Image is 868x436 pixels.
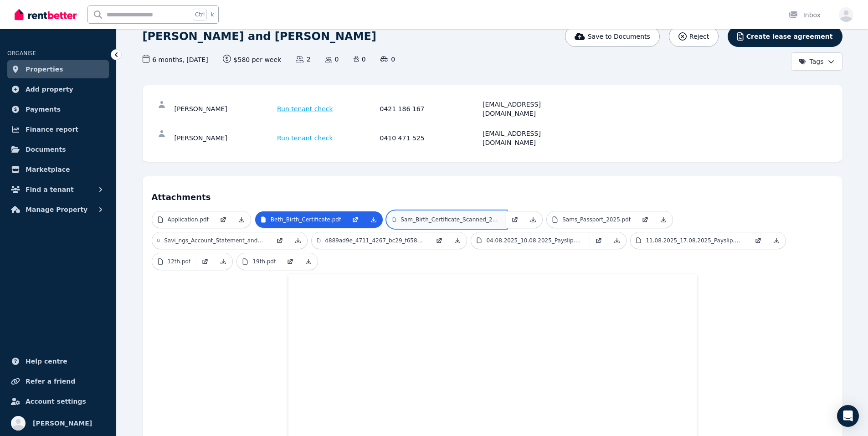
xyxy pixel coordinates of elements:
[214,211,232,228] a: Open in new Tab
[152,253,196,270] a: 12th.pdf
[252,258,276,265] p: 19th.pdf
[799,57,824,66] span: Tags
[7,80,109,98] a: Add property
[646,237,743,244] p: 11.08.2025_17.08.2025_Payslip.pdf
[175,100,275,118] div: [PERSON_NAME]
[749,232,767,249] a: Open in new Tab
[26,124,78,135] span: Finance report
[483,129,583,147] div: [EMAIL_ADDRESS][DOMAIN_NAME]
[669,26,719,47] button: Reject
[26,204,87,215] span: Manage Property
[152,211,214,228] a: Application.pdf
[483,100,583,118] div: [EMAIL_ADDRESS][DOMAIN_NAME]
[7,200,109,219] button: Manage Property
[271,232,289,249] a: Open in new Tab
[562,216,631,223] p: Sams_Passport_2025.pdf
[277,133,333,143] span: Run tenant check
[689,32,709,41] span: Reject
[193,9,207,21] span: Ctrl
[7,372,109,390] a: Refer a friend
[7,50,36,56] span: ORGANISE
[26,396,86,407] span: Account settings
[33,418,92,429] span: [PERSON_NAME]
[590,232,608,249] a: Open in new Tab
[728,26,842,47] button: Create lease agreement
[588,32,650,41] span: Save to Documents
[143,29,376,44] h1: [PERSON_NAME] and [PERSON_NAME]
[380,100,480,118] div: 0421 186 167
[296,55,310,64] span: 2
[26,64,63,75] span: Properties
[365,211,383,228] a: Download Attachment
[565,26,660,47] button: Save to Documents
[791,52,842,71] button: Tags
[346,211,365,228] a: Open in new Tab
[26,164,70,175] span: Marketplace
[380,55,395,64] span: 0
[631,232,749,249] a: 11.08.2025_17.08.2025_Payslip.pdf
[7,120,109,138] a: Finance report
[152,232,271,249] a: Savi_ngs_Account_Statement_and_i_nterest_and_Fees_i_nforma.pdf
[524,211,542,228] a: Download Attachment
[143,55,208,64] span: 6 months , [DATE]
[608,232,626,249] a: Download Attachment
[547,211,636,228] a: Sams_Passport_2025.pdf
[164,237,265,244] p: Savi_ngs_Account_Statement_and_i_nterest_and_Fees_i_nforma.pdf
[214,253,232,270] a: Download Attachment
[168,216,209,223] p: Application.pdf
[281,253,299,270] a: Open in new Tab
[7,160,109,179] a: Marketplace
[654,211,673,228] a: Download Attachment
[471,232,590,249] a: 04.08.2025_10.08.2025_Payslip.pdf
[175,129,275,147] div: [PERSON_NAME]
[289,232,307,249] a: Download Attachment
[7,100,109,118] a: Payments
[26,184,74,195] span: Find a tenant
[325,55,339,64] span: 0
[232,211,251,228] a: Download Attachment
[271,216,341,223] p: Beth_Birth_Certificate.pdf
[354,55,366,64] span: 0
[430,232,448,249] a: Open in new Tab
[7,60,109,78] a: Properties
[312,232,430,249] a: d889ad9e_4711_4267_bc29_f658e88a83ab.jpeg
[168,258,191,265] p: 12th.pdf
[26,144,66,155] span: Documents
[7,140,109,159] a: Documents
[636,211,654,228] a: Open in new Tab
[789,10,821,20] div: Inbox
[196,253,214,270] a: Open in new Tab
[211,11,214,18] span: k
[380,129,480,147] div: 0410 471 525
[26,356,67,367] span: Help centre
[401,216,500,223] p: Sam_Birth_Certificate_Scanned_20250508_1050.pdf
[448,232,467,249] a: Download Attachment
[7,180,109,199] button: Find a tenant
[746,32,833,41] span: Create lease agreement
[299,253,318,270] a: Download Attachment
[837,405,859,427] div: Open Intercom Messenger
[255,211,346,228] a: Beth_Birth_Certificate.pdf
[223,55,282,64] span: $580 per week
[15,8,77,21] img: RentBetter
[26,84,73,95] span: Add property
[325,237,424,244] p: d889ad9e_4711_4267_bc29_f658e88a83ab.jpeg
[277,104,333,113] span: Run tenant check
[7,352,109,370] a: Help centre
[7,392,109,410] a: Account settings
[506,211,524,228] a: Open in new Tab
[26,104,61,115] span: Payments
[387,211,506,228] a: Sam_Birth_Certificate_Scanned_20250508_1050.pdf
[152,185,833,204] h4: Attachments
[237,253,281,270] a: 19th.pdf
[26,376,75,387] span: Refer a friend
[486,237,584,244] p: 04.08.2025_10.08.2025_Payslip.pdf
[767,232,786,249] a: Download Attachment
